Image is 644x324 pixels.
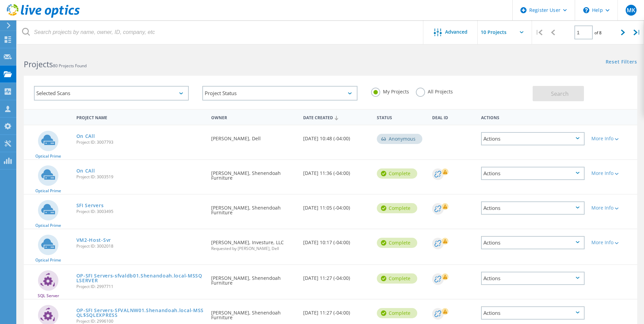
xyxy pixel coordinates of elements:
[300,111,373,124] div: Date Created
[76,285,205,289] span: Project ID: 2997711
[532,20,546,44] div: |
[208,195,300,222] div: [PERSON_NAME], Shenendoah Furniture
[481,167,585,180] div: Actions
[76,203,104,208] a: SFI Servers
[35,189,61,193] span: Optical Prime
[300,229,373,252] div: [DATE] 10:17 (-04:00)
[24,59,53,70] b: Projects
[300,160,373,182] div: [DATE] 11:36 (-04:00)
[591,205,634,210] div: More Info
[377,168,417,179] div: Complete
[76,244,205,248] span: Project ID: 3002018
[377,238,417,248] div: Complete
[478,111,588,123] div: Actions
[208,265,300,292] div: [PERSON_NAME], Shenendoah Furniture
[300,195,373,217] div: [DATE] 11:05 (-04:00)
[35,223,61,228] span: Optical Prime
[35,258,61,262] span: Optical Prime
[300,265,373,287] div: [DATE] 11:27 (-04:00)
[481,236,585,249] div: Actions
[606,59,637,65] a: Reset Filters
[76,238,111,242] a: VM2-Host-Svr
[76,175,205,179] span: Project ID: 3003519
[35,154,61,158] span: Optical Prime
[73,111,208,123] div: Project Name
[429,111,478,123] div: Deal Id
[377,308,417,318] div: Complete
[202,86,357,101] div: Project Status
[373,111,429,123] div: Status
[7,14,80,19] a: Live Optics Dashboard
[481,272,585,285] div: Actions
[377,134,422,144] div: Anonymous
[38,294,59,298] span: SQL Server
[76,319,205,323] span: Project ID: 2996100
[300,300,373,322] div: [DATE] 11:27 (-04:00)
[591,240,634,245] div: More Info
[53,63,87,69] span: 80 Projects Found
[591,136,634,141] div: More Info
[76,168,95,173] a: On CAll
[76,308,205,318] a: OP-SFI Servers-SFVALNW01.Shenandoah.local-MSSQL$SQLEXPRESS
[594,30,602,36] span: of 8
[591,171,634,176] div: More Info
[76,140,205,144] span: Project ID: 3007793
[211,247,296,251] span: Requested by [PERSON_NAME], Dell
[416,88,453,94] label: All Projects
[208,111,300,123] div: Owner
[76,273,205,283] a: OP-SFI Servers-sfvaldb01.Shenandoah.local-MSSQLSERVER
[583,7,589,13] svg: \n
[208,125,300,148] div: [PERSON_NAME], Dell
[76,210,205,214] span: Project ID: 3003495
[630,20,644,44] div: |
[208,160,300,187] div: [PERSON_NAME], Shenendoah Furniture
[481,201,585,215] div: Actions
[533,86,584,101] button: Search
[481,306,585,320] div: Actions
[377,273,417,284] div: Complete
[481,132,585,145] div: Actions
[300,125,373,148] div: [DATE] 10:48 (-04:00)
[371,88,409,94] label: My Projects
[627,7,635,13] span: MK
[76,134,95,139] a: On CAll
[34,86,189,101] div: Selected Scans
[377,203,417,213] div: Complete
[17,20,424,44] input: Search projects by name, owner, ID, company, etc
[551,90,569,97] span: Search
[445,30,467,34] span: Advanced
[208,229,300,257] div: [PERSON_NAME], Investure, LLC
